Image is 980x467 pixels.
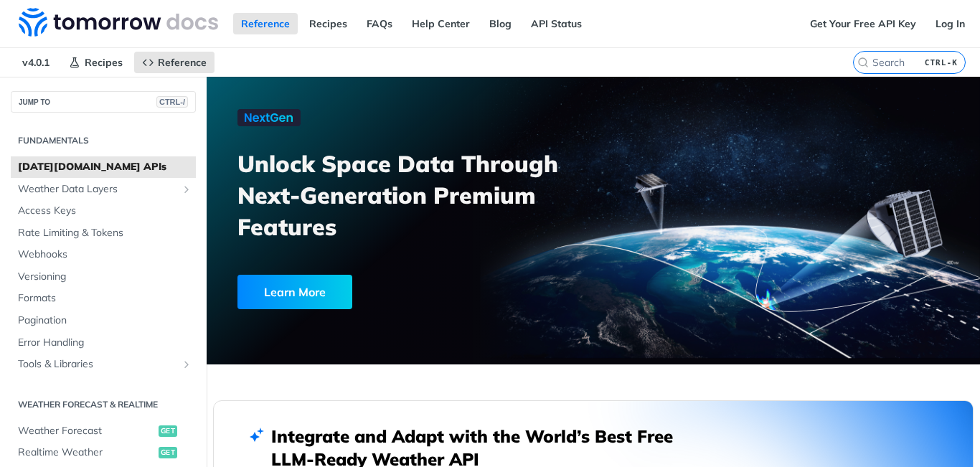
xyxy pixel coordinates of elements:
span: Weather Data Layers [18,182,177,197]
a: Weather Forecastget [11,420,196,442]
span: get [159,447,177,458]
span: Realtime Weather [18,445,155,460]
span: Rate Limiting & Tokens [18,226,192,240]
a: Reference [233,13,298,34]
a: Blog [481,13,519,34]
span: Weather Forecast [18,424,155,438]
a: API Status [523,13,590,34]
a: Get Your Free API Key [802,13,924,34]
a: Recipes [61,52,131,73]
span: Webhooks [18,247,192,262]
span: Reference [158,56,207,69]
a: Webhooks [11,244,196,265]
span: Recipes [85,56,123,69]
svg: Search [857,57,869,68]
a: [DATE][DOMAIN_NAME] APIs [11,156,196,178]
a: Rate Limiting & Tokens [11,222,196,244]
kbd: CTRL-K [921,55,961,70]
span: Pagination [18,313,192,328]
a: Realtime Weatherget [11,442,196,463]
img: Tomorrow.io Weather API Docs [19,8,218,37]
span: get [159,425,177,437]
a: Error Handling [11,332,196,354]
span: Formats [18,291,192,306]
span: v4.0.1 [14,52,57,73]
span: [DATE][DOMAIN_NAME] APIs [18,160,192,174]
a: Learn More [237,275,534,309]
span: Tools & Libraries [18,357,177,372]
a: Pagination [11,310,196,331]
a: Weather Data LayersShow subpages for Weather Data Layers [11,179,196,200]
a: Recipes [301,13,355,34]
h2: Weather Forecast & realtime [11,398,196,411]
h2: Fundamentals [11,134,196,147]
a: Log In [928,13,973,34]
button: Show subpages for Tools & Libraries [181,359,192,370]
a: Access Keys [11,200,196,222]
div: Learn More [237,275,352,309]
span: CTRL-/ [156,96,188,108]
h3: Unlock Space Data Through Next-Generation Premium Features [237,148,609,242]
a: Versioning [11,266,196,288]
img: NextGen [237,109,301,126]
button: JUMP TOCTRL-/ [11,91,196,113]
span: Versioning [18,270,192,284]
span: Access Keys [18,204,192,218]
a: Help Center [404,13,478,34]
a: FAQs [359,13,400,34]
a: Tools & LibrariesShow subpages for Tools & Libraries [11,354,196,375]
span: Error Handling [18,336,192,350]
button: Show subpages for Weather Data Layers [181,184,192,195]
a: Reference [134,52,215,73]
a: Formats [11,288,196,309]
